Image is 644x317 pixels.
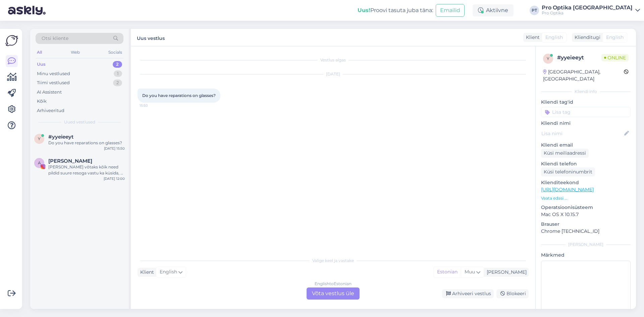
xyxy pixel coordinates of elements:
div: Web [69,48,81,57]
div: Klienditugi [572,34,600,41]
span: y [547,56,549,61]
div: Proovi tasuta juba täna: [358,6,433,14]
span: English [160,268,177,276]
p: Klienditeekond [541,179,631,186]
span: Otsi kliente [42,35,68,42]
span: 15:50 [140,103,165,108]
input: Lisa nimi [541,130,623,137]
img: Askly Logo [5,34,18,47]
div: 2 [113,80,122,86]
div: Võta vestlus üle [307,287,360,300]
div: Tiimi vestlused [37,80,70,86]
button: Emailid [436,4,465,17]
div: [PERSON_NAME] võtaks kõik need pildid suure resoga vastu ka küsida, et kas tohime neid kasutada n... [48,164,125,176]
p: Chrome [TECHNICAL_ID] [541,228,631,235]
div: [PERSON_NAME] [484,269,527,276]
p: Kliendi email [541,142,631,149]
div: Aktiivne [473,4,514,16]
div: Estonian [434,267,461,277]
span: Aveli Karba [48,158,92,164]
b: Uus! [358,7,370,13]
div: Pro Optika [GEOGRAPHIC_DATA] [542,5,633,10]
p: Kliendi tag'id [541,99,631,106]
p: Mac OS X 10.15.7 [541,211,631,218]
span: Online [601,54,629,61]
div: 1 [114,70,122,77]
div: English to Estonian [315,281,352,287]
div: All [36,48,43,57]
span: Muu [465,269,475,275]
p: Operatsioonisüsteem [541,204,631,211]
div: # yyeieeyt [557,54,601,62]
span: #yyeieeyt [48,134,73,140]
span: A [38,160,41,165]
div: Pro Optika [542,10,633,16]
div: Socials [107,48,123,57]
div: Küsi telefoninumbrit [541,167,595,176]
div: Vestlus algas [138,57,529,63]
p: Vaata edasi ... [541,195,631,201]
div: Arhiveeritud [37,107,64,114]
div: Arhiveeri vestlus [442,289,494,298]
label: Uus vestlus [137,33,165,42]
p: Kliendi telefon [541,160,631,167]
span: English [545,34,563,41]
span: Do you have reparations on glasses? [142,93,216,98]
div: Küsi meiliaadressi [541,149,589,158]
div: Klient [138,269,154,276]
p: Märkmed [541,252,631,259]
div: [GEOGRAPHIC_DATA], [GEOGRAPHIC_DATA] [543,68,624,83]
div: Uus [37,61,46,68]
span: Uued vestlused [64,119,95,125]
div: [DATE] 15:50 [104,146,125,151]
a: Pro Optika [GEOGRAPHIC_DATA]Pro Optika [542,5,640,16]
div: [DATE] [138,71,529,77]
div: Valige keel ja vastake [138,258,529,264]
input: Lisa tag [541,107,631,117]
div: Minu vestlused [37,70,70,77]
a: [URL][DOMAIN_NAME] [541,187,594,193]
div: Kliendi info [541,89,631,95]
div: AI Assistent [37,89,62,96]
span: English [606,34,624,41]
div: Blokeeri [496,289,529,298]
div: [PERSON_NAME] [541,242,631,248]
div: Do you have reparations on glasses? [48,140,125,146]
div: 2 [113,61,122,68]
div: [DATE] 12:00 [104,176,125,181]
div: Klient [523,34,540,41]
p: Kliendi nimi [541,120,631,127]
div: Kõik [37,98,47,105]
p: Brauser [541,221,631,228]
span: y [38,136,41,141]
div: PT [530,6,539,15]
